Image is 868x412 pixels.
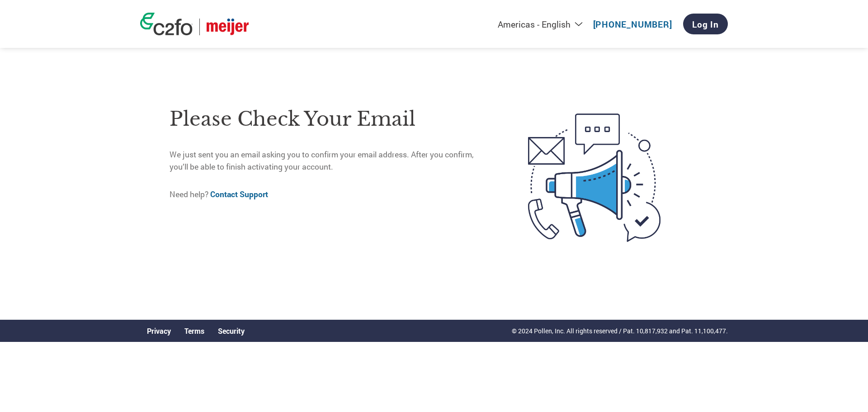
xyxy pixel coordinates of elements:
[170,149,490,173] p: We just sent you an email asking you to confirm your email address. After you confirm, you’ll be ...
[593,19,672,30] a: [PHONE_NUMBER]
[512,326,728,336] p: © 2024 Pollen, Inc. All rights reserved / Pat. 10,817,932 and Pat. 11,100,477.
[683,14,728,34] a: Log In
[170,104,490,134] h1: Please check your email
[210,189,268,199] a: Contact Support
[170,189,490,200] p: Need help?
[147,326,171,336] a: Privacy
[207,19,249,35] img: Meijer
[218,326,245,336] a: Security
[140,13,193,35] img: c2fo logo
[490,97,698,258] img: open-email
[184,326,204,336] a: Terms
